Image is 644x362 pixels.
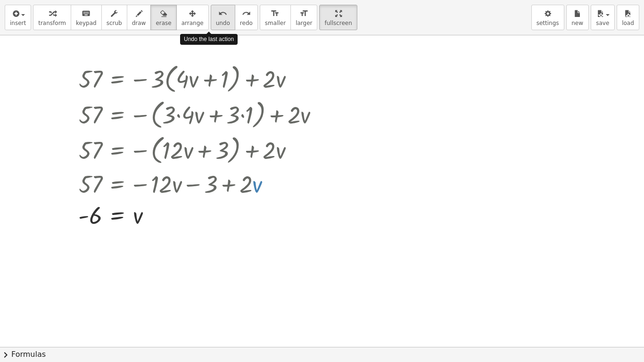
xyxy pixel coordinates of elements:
span: keypad [76,20,97,26]
button: fullscreen [319,5,357,30]
button: undoundo [211,5,235,30]
i: undo [218,8,227,19]
span: new [571,20,583,26]
span: erase [156,20,171,26]
button: insert [5,5,31,30]
span: smaller [265,20,286,26]
div: Undo the last action [180,34,238,45]
span: fullscreen [324,20,352,26]
span: insert [10,20,26,26]
i: format_size [271,8,280,19]
span: save [596,20,609,26]
span: load [622,20,634,26]
span: larger [296,20,312,26]
span: draw [132,20,146,26]
button: scrub [101,5,127,30]
i: keyboard [82,8,91,19]
span: redo [240,20,253,26]
i: format_size [299,8,308,19]
button: draw [127,5,151,30]
button: transform [33,5,71,30]
i: redo [242,8,251,19]
span: transform [38,20,66,26]
button: load [617,5,639,30]
button: redoredo [235,5,258,30]
button: format_sizelarger [290,5,317,30]
button: new [566,5,589,30]
span: undo [216,20,230,26]
button: settings [531,5,564,30]
span: scrub [107,20,122,26]
button: format_sizesmaller [260,5,291,30]
span: settings [537,20,559,26]
button: save [591,5,615,30]
button: erase [150,5,176,30]
button: arrange [176,5,209,30]
button: keyboardkeypad [71,5,102,30]
span: arrange [182,20,204,26]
